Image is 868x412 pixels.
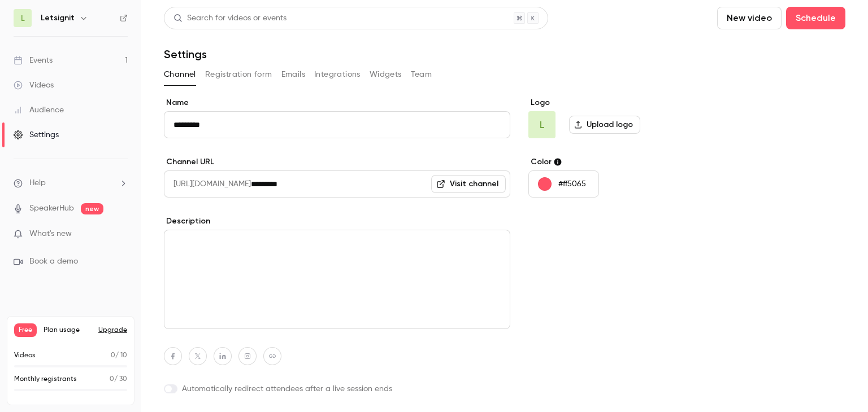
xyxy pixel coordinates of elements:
[314,65,361,84] button: Integrations
[370,65,402,84] button: Widgets
[14,55,53,66] div: Events
[110,374,127,384] p: / 30
[528,97,702,138] section: Logo
[717,7,782,29] button: New video
[164,216,510,227] label: Description
[41,12,75,24] h6: Letsignit
[281,65,305,84] button: Emails
[29,228,72,240] span: What's new
[14,80,54,91] div: Videos
[431,175,506,193] a: Visit channel
[110,376,114,383] span: 0
[14,129,59,141] div: Settings
[411,65,432,84] button: Team
[98,326,127,335] button: Upgrade
[29,256,78,268] span: Book a demo
[14,350,36,361] p: Videos
[569,116,640,134] label: Upload logo
[164,65,196,84] button: Channel
[29,203,74,214] a: SpeakerHub
[173,12,287,24] div: Search for videos or events
[29,177,46,189] span: Help
[528,156,702,168] label: Color
[540,117,545,133] span: L
[81,203,103,214] span: new
[528,97,702,108] label: Logo
[164,156,510,168] label: Channel URL
[164,170,251,198] span: [URL][DOMAIN_NAME]
[44,326,92,335] span: Plan usage
[205,65,272,84] button: Registration form
[14,177,128,189] li: help-dropdown-opener
[558,178,586,190] p: #ff5065
[21,12,25,24] span: L
[111,352,115,359] span: 0
[786,7,845,29] button: Schedule
[14,323,37,337] span: Free
[111,350,127,361] p: / 10
[164,383,510,395] label: Automatically redirect attendees after a live session ends
[528,170,599,198] button: #ff5065
[14,104,64,116] div: Audience
[164,47,207,61] h1: Settings
[14,374,77,384] p: Monthly registrants
[164,97,510,108] label: Name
